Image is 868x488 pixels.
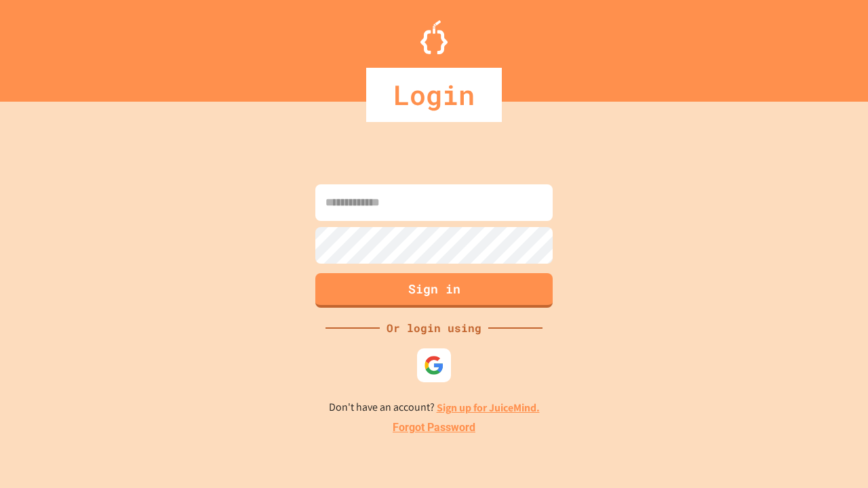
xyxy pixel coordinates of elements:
[437,401,540,415] a: Sign up for JuiceMind.
[329,399,540,416] p: Don't have an account?
[380,320,488,336] div: Or login using
[315,273,553,308] button: Sign in
[393,420,475,436] a: Forgot Password
[420,20,448,54] img: Logo.svg
[366,68,502,122] div: Login
[424,355,444,375] img: google-icon.svg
